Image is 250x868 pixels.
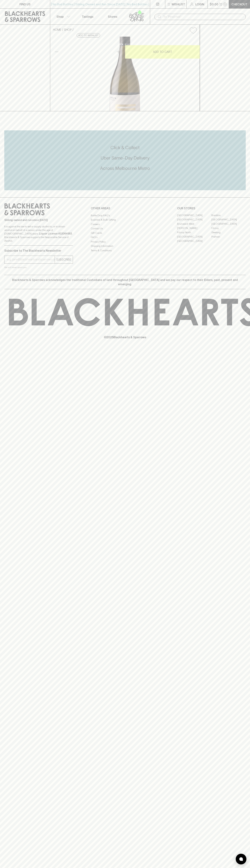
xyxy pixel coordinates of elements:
[211,218,246,222] a: [GEOGRAPHIC_DATA]
[211,230,246,235] a: Geelong
[163,14,243,20] input: Try "Pinot noir"
[211,226,246,230] a: Fitzroy
[211,235,246,239] a: Prahran
[91,222,159,226] a: Careers
[4,225,73,243] p: It is against the law to sell or supply alcohol to, or to obtain alcohol on behalf of a person un...
[177,235,211,239] a: [GEOGRAPHIC_DATA]
[7,278,243,286] p: Blackhearts & Sparrows acknowledges the traditional Custodians of land throughout [GEOGRAPHIC_DAT...
[4,145,246,151] h5: Click & Collect
[231,2,247,6] p: Checkout
[50,9,75,24] button: Shop
[64,28,72,31] a: SHOP
[4,266,73,269] p: We will never spam you
[39,232,72,235] strong: Liquor License #32064953
[188,26,198,35] button: Add to wishlist
[177,226,211,230] a: [PERSON_NAME]
[4,130,246,190] div: Call to action block
[19,2,31,6] p: FIND US
[91,206,159,210] p: OTHER AREAS
[224,3,226,5] p: 0
[177,206,246,210] p: OUR STORES
[91,218,159,222] a: Business & Bulk Gifting
[177,230,211,235] a: Fitzroy North
[91,244,159,248] a: Shipping Information
[239,857,243,861] img: bubble-icon
[91,213,159,218] a: Bottle Drop FAQ's
[91,226,159,231] a: Contact Us
[177,239,211,243] a: [GEOGRAPHIC_DATA]
[91,235,159,240] a: FAQ's
[91,248,159,253] a: Terms & Conditions
[125,45,200,59] button: ADD TO CART
[4,155,246,161] h5: Uber Same-Day Delivery
[75,9,100,24] a: Tastings
[4,218,73,222] p: Sibling owned and run since [DATE]
[91,231,159,235] a: Gift Cards
[153,50,172,54] p: ADD TO CART
[53,28,61,31] a: HOME
[77,33,100,38] button: Add to wishlist
[4,248,73,253] p: Subscribe to The Blackhearts Newsletter
[195,2,204,6] p: Login
[55,256,73,263] button: SUBSCRIBE
[211,213,246,218] a: Braddon
[56,257,71,262] p: SUBSCRIBE
[172,2,185,6] p: Wishlist
[7,257,55,262] input: e.g. jane@blackheartsandsparrows.com.au
[177,218,211,222] a: [GEOGRAPHIC_DATA]
[4,165,246,171] h5: Across Melbourne Metro
[56,14,64,19] p: Shop
[177,222,211,226] a: Brunswick West
[50,37,200,111] img: 31064.png
[211,222,246,226] a: [GEOGRAPHIC_DATA]
[177,213,211,218] a: [GEOGRAPHIC_DATA]
[100,9,125,24] a: Stores
[210,2,218,6] p: $0.00
[91,240,159,244] a: Privacy Policy
[108,14,117,19] p: Stores
[82,14,93,19] p: Tastings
